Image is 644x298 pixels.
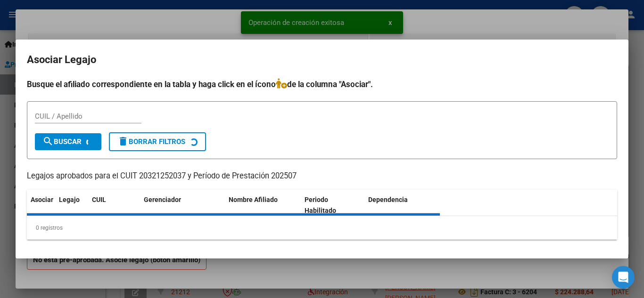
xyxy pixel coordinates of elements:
div: Open Intercom Messenger [612,266,635,289]
button: Buscar [35,133,101,150]
p: Legajos aprobados para el CUIT 20321252037 y Período de Prestación 202507 [27,170,617,182]
span: Borrar Filtros [117,137,185,146]
button: Borrar Filtros [109,132,206,151]
mat-icon: delete [117,136,129,147]
datatable-header-cell: CUIL [88,190,140,221]
span: Asociar [31,196,53,203]
h4: Busque el afiliado correspondiente en la tabla y haga click en el ícono de la columna "Asociar". [27,78,617,90]
span: Gerenciador [144,196,181,203]
mat-icon: search [42,136,54,147]
div: 0 registros [27,216,617,240]
datatable-header-cell: Dependencia [364,190,440,221]
datatable-header-cell: Legajo [55,190,88,221]
span: Dependencia [368,196,408,203]
span: Buscar [42,137,82,146]
span: Periodo Habilitado [305,196,336,214]
datatable-header-cell: Asociar [27,190,55,221]
datatable-header-cell: Gerenciador [140,190,225,221]
datatable-header-cell: Periodo Habilitado [301,190,364,221]
span: Legajo [59,196,80,203]
span: CUIL [92,196,106,203]
span: Nombre Afiliado [229,196,278,203]
h2: Asociar Legajo [27,51,617,69]
datatable-header-cell: Nombre Afiliado [225,190,301,221]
